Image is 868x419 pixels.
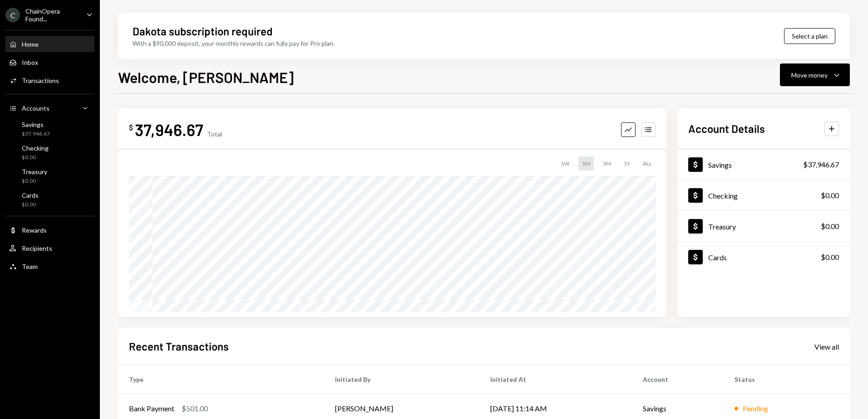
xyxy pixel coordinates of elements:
div: $501.00 [182,403,208,414]
div: Team [22,263,38,270]
div: 37,946.67 [135,119,203,140]
a: Inbox [5,54,94,70]
div: $0.00 [821,252,839,263]
th: Account [632,365,724,394]
a: Cards$0.00 [677,242,850,272]
a: Cards$0.00 [5,189,94,210]
div: $0.00 [22,154,49,161]
div: Savings [22,121,50,128]
div: Transactions [22,77,59,84]
div: Accounts [22,104,49,112]
div: Inbox [22,58,38,66]
a: Accounts [5,100,94,116]
a: Checking$0.00 [5,141,94,163]
div: 1M [578,156,594,171]
div: Cards [708,253,727,262]
div: Total [207,130,222,138]
a: Savings$37,946.67 [677,149,850,180]
div: $0.00 [22,201,39,209]
div: Dakota subscription required [133,24,272,39]
a: Team [5,258,94,274]
div: Pending [743,403,768,414]
th: Status [724,365,850,394]
div: Checking [708,191,738,200]
a: Treasury$0.00 [5,165,94,187]
div: $37,946.67 [803,159,839,170]
div: 1W [557,156,573,171]
a: Home [5,36,94,52]
div: Bank Payment [129,403,174,414]
th: Type [118,365,324,394]
a: Treasury$0.00 [677,211,850,241]
th: Initiated At [479,365,632,394]
a: View all [814,341,839,351]
div: $0.00 [821,190,839,201]
div: Home [22,40,39,48]
h1: Welcome, [PERSON_NAME] [118,68,294,86]
div: Checking [22,144,49,152]
div: Rewards [22,226,47,234]
div: 3M [599,156,615,171]
div: ALL [639,156,656,171]
div: C [5,8,20,22]
div: Savings [708,161,732,169]
div: ChainOpera Found... [25,7,79,23]
h2: Recent Transactions [129,339,229,354]
div: $0.00 [22,177,47,185]
div: $37,946.67 [22,130,50,138]
div: $0.00 [821,221,839,232]
div: $ [129,123,133,132]
button: Move money [780,63,850,86]
div: Treasury [22,168,47,175]
a: Rewards [5,222,94,238]
div: View all [814,342,839,351]
div: Treasury [708,222,736,231]
a: Transactions [5,72,94,88]
div: Cards [22,191,39,199]
h2: Account Details [688,121,765,136]
a: Checking$0.00 [677,180,850,210]
button: Select a plan [784,28,835,44]
div: Recipients [22,244,52,252]
th: Initiated By [324,365,479,394]
a: Savings$37,946.67 [5,118,94,140]
div: With a $90,000 deposit, your monthly rewards can fully pay for Pro plan. [133,39,335,48]
div: 1Y [620,156,634,171]
a: Recipients [5,240,94,256]
div: Move money [791,70,828,80]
